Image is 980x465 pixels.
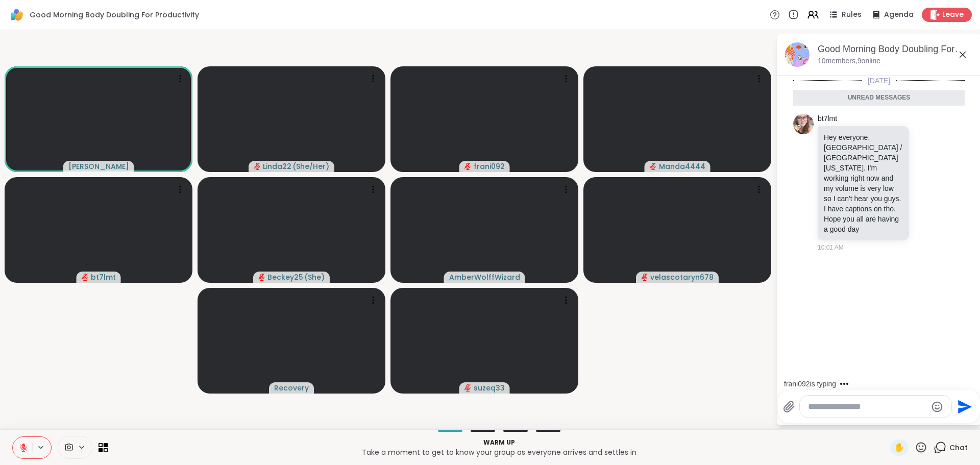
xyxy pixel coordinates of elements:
textarea: Type your message [808,402,927,412]
span: [DATE] [862,76,896,86]
button: Send [952,395,975,418]
span: 10:01 AM [818,243,844,252]
span: Beckey25 [267,272,303,282]
span: Rules [842,10,862,20]
div: frani092 is typing [784,379,836,389]
span: audio-muted [641,274,648,281]
p: 10 members, 9 online [818,56,880,66]
span: Agenda [884,10,914,20]
span: frani092 [474,161,505,172]
span: audio-muted [650,163,657,170]
span: audio-muted [82,274,89,281]
span: audio-muted [464,384,472,391]
img: ShareWell Logomark [8,6,26,23]
span: suzeq33 [474,383,505,393]
span: AmberWolffWizard [449,272,520,282]
div: Unread messages [793,90,965,106]
span: Chat [949,443,968,453]
span: Leave [942,10,964,20]
span: Recovery [274,383,309,393]
p: Hey everyone. [GEOGRAPHIC_DATA] / [GEOGRAPHIC_DATA][US_STATE]. I'm working right now and my volum... [824,132,903,234]
span: Linda22 [263,161,291,172]
span: bt7lmt [91,272,116,282]
span: ( She ) [304,272,325,282]
img: Good Morning Body Doubling For Productivity, Oct 15 [785,42,810,67]
a: bt7lmt [818,114,837,124]
p: Take a moment to get to know your group as everyone arrives and settles in [114,447,884,457]
span: Good Morning Body Doubling For Productivity [30,10,199,20]
span: ( She/Her ) [292,161,329,172]
span: Manda4444 [659,161,705,172]
button: Emoji picker [931,401,943,413]
span: ✋ [894,442,904,454]
img: https://sharewell-space-live.sfo3.digitaloceanspaces.com/user-generated/88ba1641-f8b8-46aa-8805-2... [793,114,814,134]
span: audio-muted [464,163,472,170]
div: Good Morning Body Doubling For Productivity, [DATE] [818,43,973,56]
p: Warm up [114,438,884,447]
span: velascotaryn678 [650,272,714,282]
span: audio-muted [254,163,261,170]
span: [PERSON_NAME] [68,161,129,172]
span: audio-muted [258,274,265,281]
